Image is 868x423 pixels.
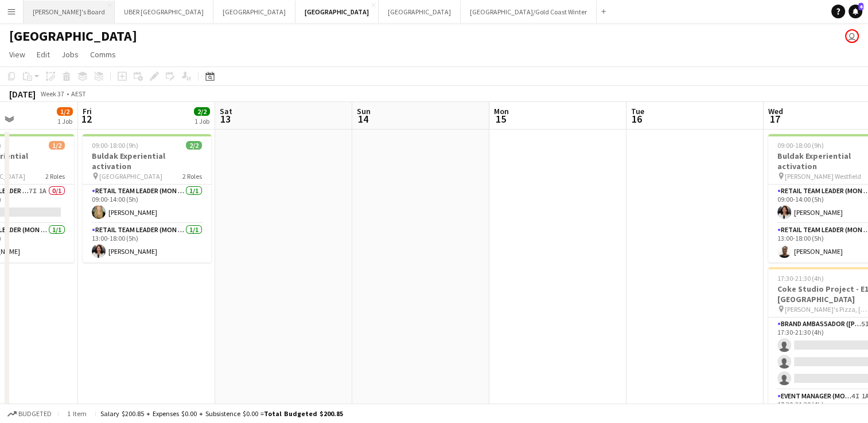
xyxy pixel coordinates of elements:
[71,89,86,98] div: AEST
[49,141,65,150] span: 1/2
[9,28,137,45] h1: [GEOGRAPHIC_DATA]
[81,112,92,126] span: 12
[194,107,210,116] span: 2/2
[295,1,379,23] button: [GEOGRAPHIC_DATA]
[83,134,211,263] app-job-card: 09:00-18:00 (9h)2/2Buldak Experiential activation [GEOGRAPHIC_DATA]2 RolesRETAIL Team Leader (Mon...
[768,106,783,116] span: Wed
[90,49,116,60] span: Comms
[186,141,202,150] span: 2/2
[83,106,92,116] span: Fri
[766,112,783,126] span: 17
[357,106,371,116] span: Sun
[845,29,859,43] app-user-avatar: Tennille Moore
[83,224,211,263] app-card-role: RETAIL Team Leader (Mon - Fri)1/113:00-18:00 (5h)[PERSON_NAME]
[785,305,868,314] span: [PERSON_NAME]'s Pizza, [GEOGRAPHIC_DATA]
[100,409,343,418] div: Salary $200.85 + Expenses $0.00 + Subsistence $0.00 =
[858,3,863,10] span: 4
[355,112,371,126] span: 14
[92,141,138,150] span: 09:00-18:00 (9h)
[777,274,824,283] span: 17:30-21:30 (4h)
[24,1,115,23] button: [PERSON_NAME]'s Board
[63,409,91,418] span: 1 item
[785,172,861,181] span: [PERSON_NAME] Westfield
[213,1,295,23] button: [GEOGRAPHIC_DATA]
[220,106,232,116] span: Sat
[99,172,162,181] span: [GEOGRAPHIC_DATA]
[461,1,597,23] button: [GEOGRAPHIC_DATA]/Gold Coast Winter
[32,47,55,62] a: Edit
[38,89,67,98] span: Week 37
[777,141,824,150] span: 09:00-18:00 (9h)
[182,172,202,181] span: 2 Roles
[57,117,72,126] div: 1 Job
[115,1,213,23] button: UBER [GEOGRAPHIC_DATA]
[9,49,25,60] span: View
[631,106,644,116] span: Tue
[492,112,509,126] span: 15
[37,49,50,60] span: Edit
[218,112,232,126] span: 13
[85,47,120,62] a: Comms
[83,185,211,224] app-card-role: RETAIL Team Leader (Mon - Fri)1/109:00-14:00 (5h)[PERSON_NAME]
[194,117,209,126] div: 1 Job
[5,47,30,62] a: View
[57,47,83,62] a: Jobs
[57,107,73,116] span: 1/2
[18,410,52,418] span: Budgeted
[379,1,461,23] button: [GEOGRAPHIC_DATA]
[848,5,862,18] a: 4
[629,112,644,126] span: 16
[6,408,53,420] button: Budgeted
[83,151,211,171] h3: Buldak Experiential activation
[61,49,79,60] span: Jobs
[9,88,36,100] div: [DATE]
[264,409,343,418] span: Total Budgeted $200.85
[494,106,509,116] span: Mon
[45,172,65,181] span: 2 Roles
